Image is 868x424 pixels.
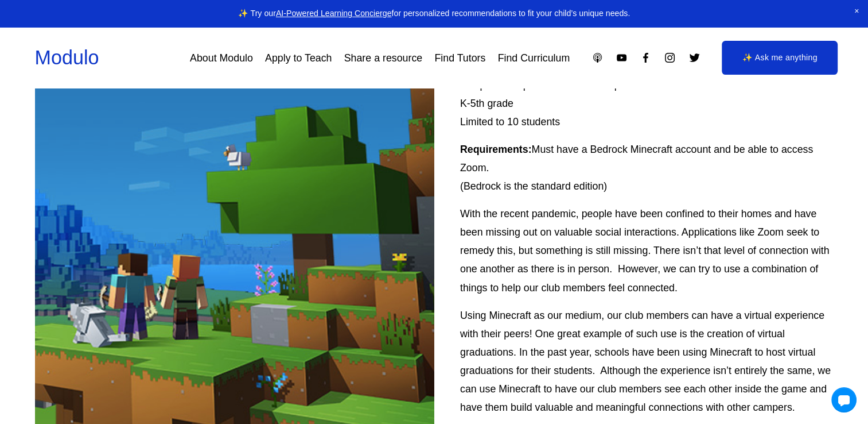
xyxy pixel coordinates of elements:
[344,48,423,68] a: Share a resource
[664,52,676,64] a: Instagram
[276,9,392,18] a: AI-Powered Learning Concierge
[265,48,332,68] a: Apply to Teach
[190,48,253,68] a: About Modulo
[688,52,700,64] a: Twitter
[498,48,570,68] a: Find Curriculum
[35,47,99,68] a: Modulo
[434,48,485,68] a: Find Tutors
[591,52,604,64] a: Apple Podcasts
[616,52,628,64] a: YouTube
[460,205,834,296] p: With the recent pandemic, people have been confined to their homes and have been missing out on v...
[722,41,838,75] a: ✨ Ask me anything
[460,144,532,155] strong: Requirements:
[640,52,652,64] a: Facebook
[460,140,834,195] p: Must have a Bedrock Minecraft account and be able to access Zoom. (Bedrock is the standard edition)
[460,306,834,417] p: Using Minecraft as our medium, our club members can have a virtual experience with their peers! O...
